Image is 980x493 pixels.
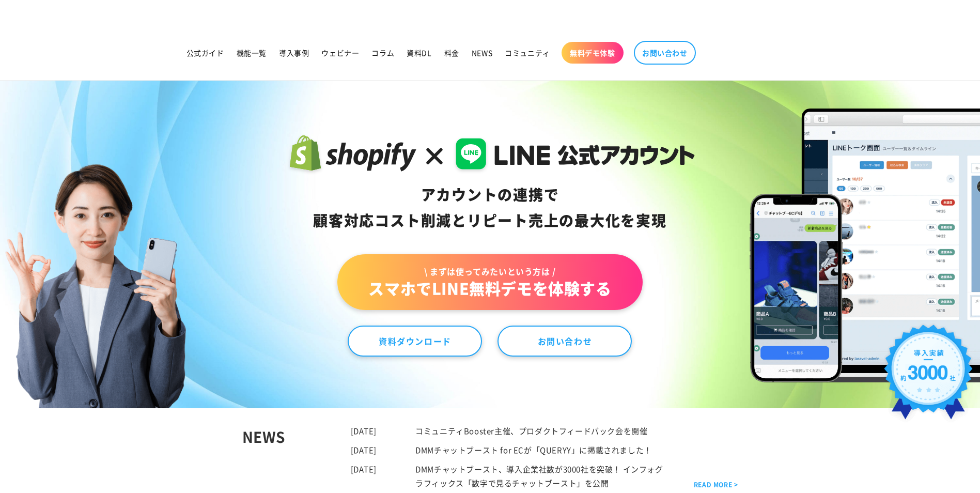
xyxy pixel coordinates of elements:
span: 公式ガイド [186,48,224,57]
span: ウェビナー [321,48,359,57]
a: お問い合わせ [497,326,632,357]
time: [DATE] [351,425,377,436]
span: お問い合わせ [642,48,688,57]
time: [DATE] [351,464,377,474]
span: 資料DL [407,48,431,57]
a: READ MORE > [694,479,738,490]
span: 導入事例 [279,48,309,57]
a: 資料DL [400,42,438,64]
div: アカウントの連携で 顧客対応コスト削減と リピート売上の 最大化を実現 [285,182,695,234]
a: コミュニティBooster主催、プロダクトフィードバック会を開催 [415,425,647,436]
time: [DATE] [351,444,377,455]
span: コラム [371,48,394,57]
img: 導入実績約3000社 [879,320,977,432]
a: 料金 [438,42,465,64]
a: お問い合わせ [634,41,696,65]
span: NEWS [472,48,492,57]
span: 機能一覧 [237,48,267,57]
a: \ まずは使ってみたいという方は /スマホでLINE無料デモを体験する [337,254,642,310]
a: 資料ダウンロード [348,326,482,357]
span: 料金 [444,48,459,57]
a: コミュニティ [499,42,556,64]
a: 公式ガイド [180,42,230,64]
a: 無料デモ体験 [562,42,624,64]
a: ウェビナー [315,42,365,64]
span: \ まずは使ってみたいという方は / [368,266,611,277]
a: DMMチャットブースト for ECが「QUERYY」に掲載されました！ [415,444,652,455]
div: NEWS [242,424,351,490]
span: コミュニティ [505,48,550,57]
a: NEWS [465,42,499,64]
a: DMMチャットブースト、導入企業社数が3000社を突破！ インフォグラフィックス「数字で見るチャットブースト」を公開 [415,464,663,488]
span: 無料デモ体験 [570,48,615,57]
a: 導入事例 [273,42,315,64]
a: コラム [365,42,400,64]
a: 機能一覧 [230,42,273,64]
